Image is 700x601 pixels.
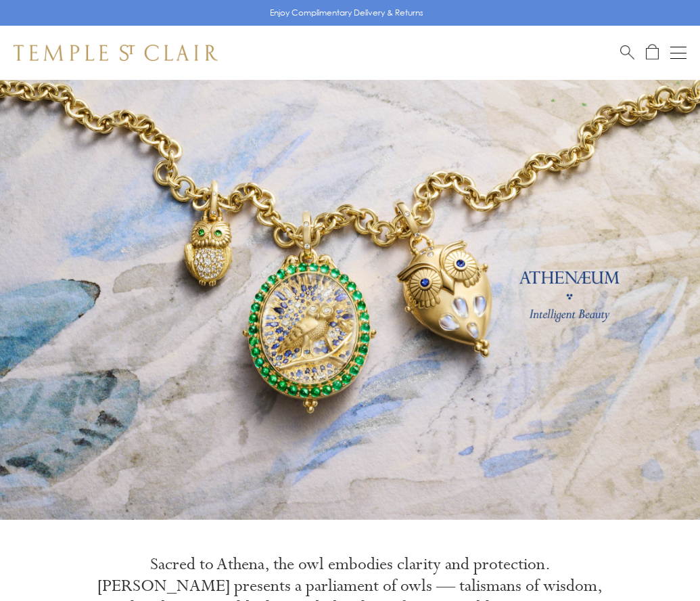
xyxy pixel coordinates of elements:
a: Open Shopping Bag [646,44,659,61]
p: Enjoy Complimentary Delivery & Returns [270,6,423,20]
a: Search [620,44,634,61]
img: Temple St. Clair [14,45,218,61]
button: Open navigation [670,45,686,61]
